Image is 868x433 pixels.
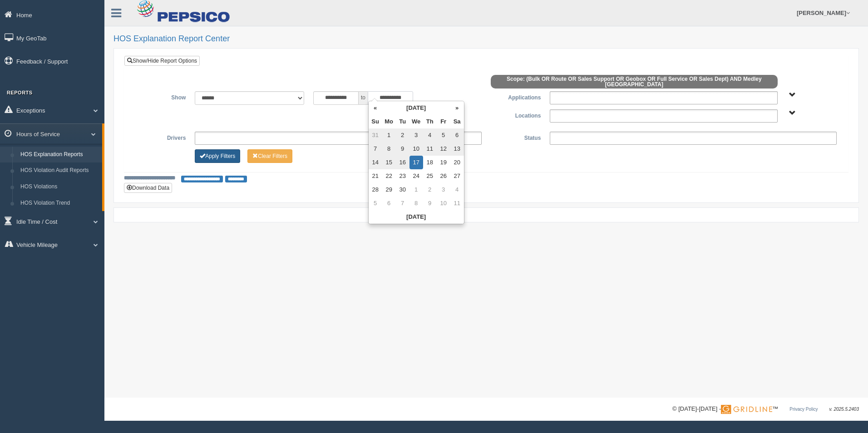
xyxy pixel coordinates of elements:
[369,210,464,224] th: [DATE]
[369,142,382,156] td: 7
[382,197,396,210] td: 6
[437,169,450,183] td: 26
[382,183,396,197] td: 29
[437,128,450,142] td: 5
[486,91,545,102] label: Applications
[396,183,409,197] td: 30
[789,407,818,412] a: Privacy Policy
[450,156,464,169] td: 20
[359,91,368,105] span: to
[437,197,450,210] td: 10
[396,169,409,183] td: 23
[450,197,464,210] td: 11
[195,149,240,163] button: Change Filter Options
[369,197,382,210] td: 5
[369,115,382,128] th: Su
[382,115,396,128] th: Mo
[409,169,423,183] td: 24
[16,162,102,179] a: HOS Violation Audit Reports
[450,101,464,115] th: »
[16,147,102,163] a: HOS Explanation Reports
[382,142,396,156] td: 8
[396,197,409,210] td: 7
[409,197,423,210] td: 8
[423,169,437,183] td: 25
[396,115,409,128] th: Tu
[124,56,200,66] a: Show/Hide Report Options
[423,197,437,210] td: 9
[247,149,292,163] button: Change Filter Options
[491,75,778,89] span: Scope: (Bulk OR Route OR Sales Support OR Geobox OR Full Service OR Sales Dept) AND Medley [GEOGR...
[369,101,382,115] th: «
[382,128,396,142] td: 1
[369,169,382,183] td: 21
[396,142,409,156] td: 9
[486,109,545,120] label: Locations
[423,156,437,169] td: 18
[450,142,464,156] td: 13
[437,156,450,169] td: 19
[409,142,423,156] td: 10
[437,142,450,156] td: 12
[369,183,382,197] td: 28
[450,183,464,197] td: 4
[382,101,450,115] th: [DATE]
[369,128,382,142] td: 31
[382,169,396,183] td: 22
[437,115,450,128] th: Fr
[16,179,102,195] a: HOS Violations
[423,142,437,156] td: 11
[450,169,464,183] td: 27
[450,115,464,128] th: Sa
[486,132,545,143] label: Status
[131,132,190,143] label: Drivers
[382,156,396,169] td: 15
[409,115,423,128] th: We
[423,115,437,128] th: Th
[16,195,102,212] a: HOS Violation Trend
[409,128,423,142] td: 3
[423,183,437,197] td: 2
[396,128,409,142] td: 2
[829,407,859,412] span: v. 2025.5.2403
[672,404,859,414] div: © [DATE]-[DATE] - ™
[437,183,450,197] td: 3
[409,183,423,197] td: 1
[721,405,772,414] img: Gridline
[423,128,437,142] td: 4
[396,156,409,169] td: 16
[450,128,464,142] td: 6
[131,91,190,102] label: Show
[369,156,382,169] td: 14
[124,183,172,193] button: Download Data
[409,156,423,169] td: 17
[113,34,859,44] h2: HOS Explanation Report Center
